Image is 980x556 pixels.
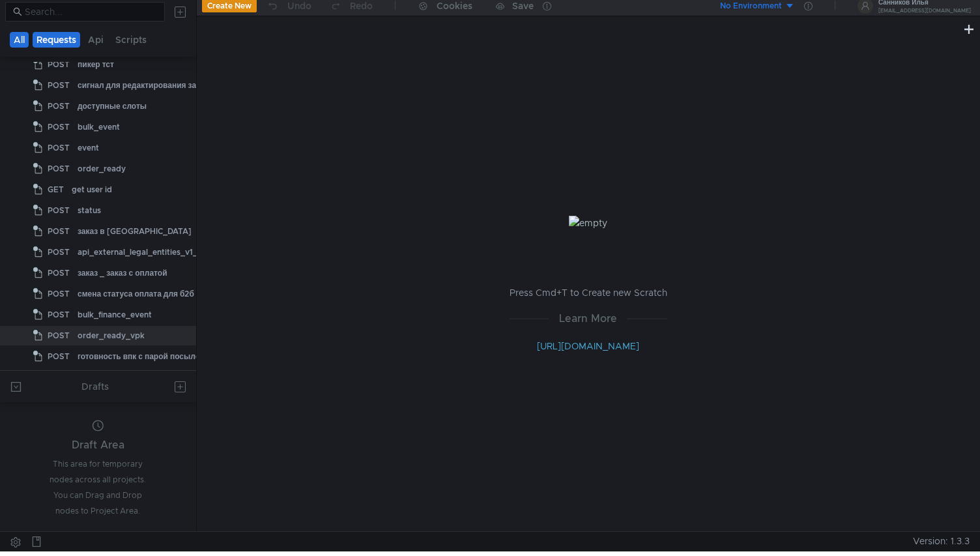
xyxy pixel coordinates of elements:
div: [EMAIL_ADDRESS][DOMAIN_NAME] [878,8,971,13]
div: bulk_event [78,117,120,137]
button: Scripts [111,32,151,48]
div: пикер тст [78,55,114,74]
span: POST [48,201,70,220]
span: Version: 1.3.3 [913,532,970,551]
div: api_external_legal_entities_v1_list [78,242,209,262]
button: All [10,32,29,48]
div: event [78,138,99,158]
span: POST [48,159,70,179]
span: POST [48,242,70,262]
div: status [78,201,101,220]
button: Requests [33,32,80,48]
div: сигнал для редактирования заказа в обычном тестинге [78,76,293,95]
div: доступные слоты [78,96,147,116]
input: Search... [25,5,157,19]
span: POST [48,138,70,158]
div: order_ready_vpk [78,326,145,345]
span: Learn More [549,310,627,327]
span: POST [48,305,70,325]
p: Press Cmd+T to Create new Scratch [510,285,667,300]
div: bulk_finance_event [78,305,152,325]
span: POST [48,55,70,74]
div: заказ в [GEOGRAPHIC_DATA] [78,222,192,241]
div: смена статуса оплата для б2б диспатча [78,284,232,304]
span: POST [48,263,70,283]
span: POST [48,222,70,241]
div: готовность впк с парой посылок [78,347,204,366]
div: заказ _ заказ с оплатой [78,263,167,283]
span: POST [48,96,70,116]
span: POST [48,326,70,345]
a: [URL][DOMAIN_NAME] [537,340,639,352]
div: Save [512,1,534,10]
span: POST [48,76,70,95]
span: POST [48,284,70,304]
span: POST [48,347,70,366]
span: GET [48,180,64,199]
img: empty [569,216,607,230]
span: POST [48,117,70,137]
div: Drafts [81,379,109,394]
div: get user id [72,180,112,199]
button: Api [84,32,108,48]
div: order_ready [78,159,126,179]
